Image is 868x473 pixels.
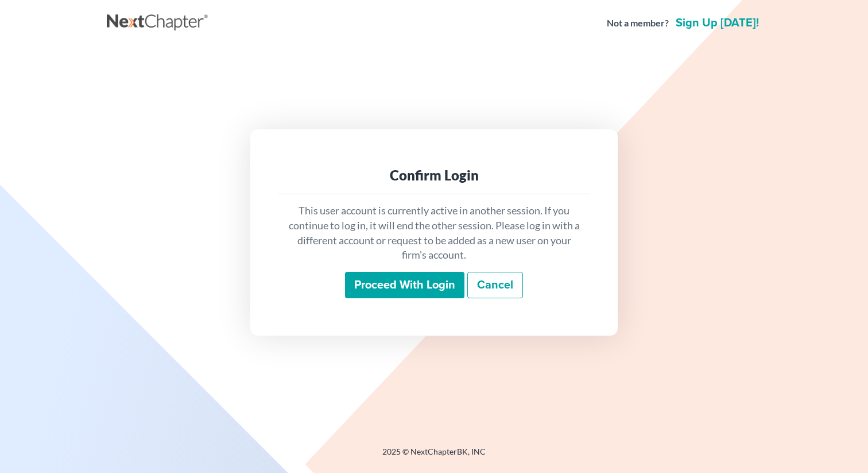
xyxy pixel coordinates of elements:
[467,272,523,298] a: Cancel
[673,17,761,29] a: Sign up [DATE]!
[107,446,761,467] div: 2025 © NextChapterBK, INC
[287,166,581,184] div: Confirm Login
[345,272,464,298] input: Proceed with login
[287,203,581,263] p: This user account is currently active in another session. If you continue to log in, it will end ...
[607,17,669,30] strong: Not a member?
